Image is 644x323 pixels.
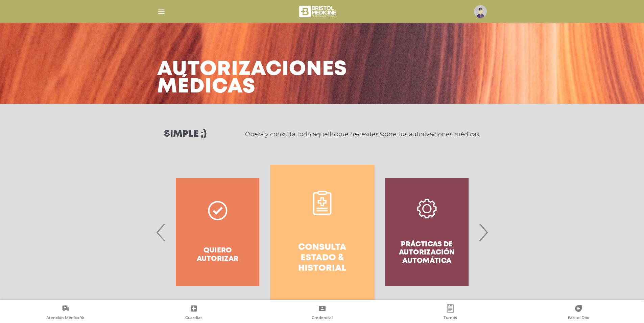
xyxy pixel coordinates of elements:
[185,315,202,321] span: Guardias
[312,315,333,321] span: Credencial
[270,165,375,300] a: Consulta estado & historial
[298,3,338,20] img: bristol-medicine-blanco.png
[474,5,487,18] img: profile-placeholder.svg
[164,130,207,139] h3: Simple ;)
[258,304,386,322] a: Credencial
[1,304,129,322] a: Atención Médica Ya
[568,315,589,321] span: Bristol Doc
[444,315,457,321] span: Turnos
[282,242,362,274] h4: Consulta estado & historial
[477,214,490,250] span: Next
[386,304,514,322] a: Turnos
[154,214,168,250] span: Previous
[129,304,258,322] a: Guardias
[515,304,643,322] a: Bristol Doc
[245,130,480,138] p: Operá y consultá todo aquello que necesites sobre tus autorizaciones médicas.
[46,315,85,321] span: Atención Médica Ya
[157,7,166,16] img: Cober_menu-lines-white.svg
[157,61,347,96] h3: Autorizaciones médicas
